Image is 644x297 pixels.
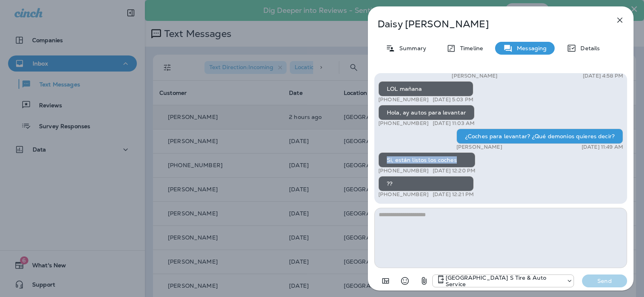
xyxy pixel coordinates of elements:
[446,274,562,287] p: [GEOGRAPHIC_DATA] S Tire & Auto Service
[378,18,597,30] p: Daisy [PERSON_NAME]
[456,144,502,150] p: [PERSON_NAME]
[378,81,473,96] div: LOL mañana
[397,273,413,289] button: Select an emoji
[576,45,600,51] p: Details
[395,45,426,51] p: Summary
[433,168,475,174] p: [DATE] 12:20 PM
[456,45,483,51] p: Timeline
[433,274,574,287] div: +1 (301) 975-0024
[456,129,623,144] div: ¿Coches para levantar? ¿Qué demonios quieres decir?
[433,96,473,103] p: [DATE] 5:03 PM
[378,96,429,103] p: [PHONE_NUMBER]
[378,105,475,120] div: Hola, ay autos para levantar
[582,144,623,150] p: [DATE] 11:49 AM
[378,152,475,168] div: Si, están listos los coches
[583,73,623,79] p: [DATE] 4:58 PM
[378,273,394,289] button: Add in a premade template
[433,191,474,198] p: [DATE] 12:21 PM
[433,120,475,127] p: [DATE] 11:03 AM
[378,120,429,127] p: [PHONE_NUMBER]
[378,168,429,174] p: [PHONE_NUMBER]
[378,191,429,198] p: [PHONE_NUMBER]
[452,73,497,79] p: [PERSON_NAME]
[513,45,547,51] p: Messaging
[378,176,474,191] div: ??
